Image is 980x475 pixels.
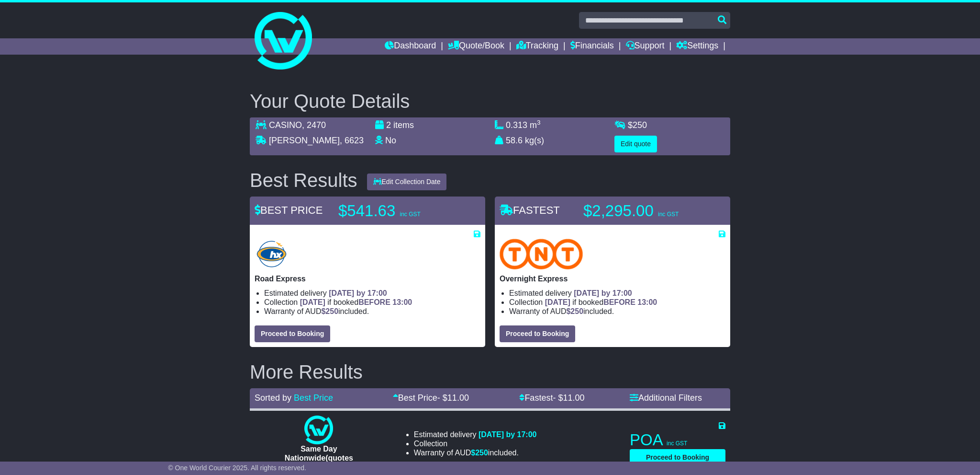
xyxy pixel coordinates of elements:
button: Proceed to Booking [630,449,725,466]
span: 11.00 [563,393,584,403]
span: - $ [437,393,469,403]
span: 0.313 [506,120,527,130]
span: 13:00 [392,298,412,306]
span: , 6623 [340,136,364,145]
span: 250 [570,307,583,315]
span: Sorted by [255,393,291,403]
span: FASTEST [500,204,560,216]
span: 13:00 [637,298,657,306]
img: Hunter Express: Road Express [255,239,289,269]
span: 250 [633,120,647,130]
li: Estimated delivery [509,289,725,298]
li: Estimated delivery [264,289,480,298]
p: POA [630,430,725,450]
a: Financials [570,38,614,55]
h2: More Results [250,361,730,382]
span: inc GST [400,211,420,218]
span: No [385,136,396,145]
a: Best Price [294,393,333,403]
span: 58.6 [506,136,523,145]
span: if booked [300,298,412,306]
span: CASINO [269,120,302,130]
span: , 2470 [302,120,326,130]
button: Proceed to Booking [500,325,575,342]
li: Collection [414,439,537,448]
span: [DATE] by 17:00 [574,289,632,297]
a: Dashboard [385,38,436,55]
span: 11.00 [447,393,469,403]
a: Tracking [516,38,558,55]
button: Edit Collection Date [367,174,447,190]
span: [DATE] by 17:00 [479,430,537,439]
span: [PERSON_NAME] [269,136,340,145]
button: Edit quote [614,136,657,152]
span: - $ [553,393,584,403]
li: Warranty of AUD included. [264,307,480,316]
a: Support [626,38,665,55]
p: $2,295.00 [583,201,703,220]
span: if booked [545,298,657,306]
h2: Your Quote Details [250,91,730,112]
div: Best Results [245,170,362,191]
span: © One World Courier 2025. All rights reserved. [168,464,306,472]
span: [DATE] by 17:00 [329,289,387,297]
a: Additional Filters [630,393,702,403]
li: Estimated delivery [414,430,537,439]
span: items [393,120,414,130]
span: [DATE] [300,298,325,306]
span: $ [471,449,488,457]
span: kg(s) [525,136,544,145]
sup: 3 [537,119,541,126]
p: Road Express [255,274,480,283]
span: 2 [386,120,391,130]
span: BEFORE [358,298,390,306]
span: [DATE] [545,298,570,306]
p: Overnight Express [500,274,725,283]
span: 250 [325,307,338,315]
span: m [530,120,541,130]
li: Warranty of AUD included. [509,307,725,316]
a: Quote/Book [448,38,504,55]
span: inc GST [658,211,679,218]
button: Proceed to Booking [255,325,330,342]
span: BEFORE [603,298,635,306]
a: Fastest- $11.00 [519,393,584,403]
img: One World Courier: Same Day Nationwide(quotes take 0.5-1 hour) [304,416,333,444]
img: TNT Domestic: Overnight Express [500,239,583,269]
li: Warranty of AUD included. [414,448,537,457]
li: Collection [264,298,480,307]
span: $ [321,307,338,315]
span: inc GST [667,440,687,447]
span: Same Day Nationwide(quotes take 0.5-1 hour) [285,445,353,471]
p: $541.63 [338,201,458,220]
span: $ [566,307,583,315]
span: $ [628,120,647,130]
li: Collection [509,298,725,307]
span: BEST PRICE [255,204,323,216]
a: Settings [676,38,718,55]
span: 250 [475,449,488,457]
a: Best Price- $11.00 [393,393,469,403]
